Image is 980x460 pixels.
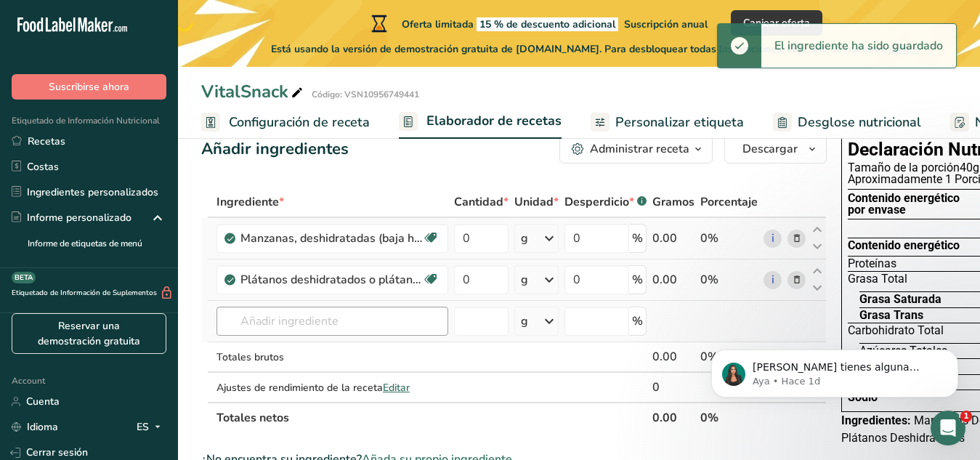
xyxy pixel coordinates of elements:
a: Personalizar etiqueta [591,106,744,139]
th: Totales netos [214,402,649,432]
button: Suscribirse ahora [12,74,166,100]
span: Grasa Trans [859,310,923,321]
a: Idioma [12,414,58,440]
span: Configuración de receta [229,113,370,132]
span: Desglose nutricional [798,113,921,132]
a: Elaborador de recetas [399,105,562,140]
span: Tamaño de la porción [848,161,960,174]
span: Canjear oferta [743,15,810,31]
span: Está usando la versión de demostración gratuita de [DOMAIN_NAME]. Para desbloquear todas las func... [271,41,920,57]
button: Canjear oferta [731,10,822,36]
span: Cantidad [454,193,509,211]
span: Suscripción anual [624,17,708,31]
div: Manzanas, deshidratadas (baja humedad), sulfuradas, crudas [240,230,422,247]
span: Grasa Total [848,273,907,290]
span: Descargar [742,140,798,158]
div: BETA [12,272,36,283]
div: ES [137,419,166,436]
iframe: Intercom live chat [931,411,965,445]
div: Plátanos deshidratados o plátano en polvo [240,271,422,288]
div: 0.00 [652,271,694,288]
span: Elaborador de recetas [426,111,562,131]
div: Administrar receta [590,140,689,158]
div: g [521,271,528,288]
a: i [764,271,782,289]
span: Ingredientes: [841,413,911,427]
span: Personalizar etiqueta [615,113,744,132]
span: Porcentaje [700,193,758,211]
div: g [521,230,528,247]
span: Proteínas [848,258,896,270]
a: Desglose nutricional [773,106,921,139]
th: 0.00 [649,402,697,432]
div: 0.00 [652,230,694,247]
div: 0 [652,379,694,396]
div: 0% [700,230,758,247]
span: Ingrediente [216,193,284,211]
span: 1 [960,411,972,422]
span: Unidad [514,193,559,211]
a: Configuración de receta [201,106,370,139]
input: Añadir ingrediente [216,307,448,336]
div: Totales brutos [216,350,448,365]
span: Editar [383,381,410,395]
span: Suscribirse ahora [49,79,129,94]
a: Reservar una demostración gratuita [12,313,166,354]
div: Añadir ingredientes [201,137,349,161]
div: Contenido energético por envase [848,193,960,217]
div: g [521,312,528,330]
span: Gramos [652,193,694,211]
div: Código: VSN10956749441 [312,88,419,101]
div: Desperdicio [564,193,647,211]
button: Administrar receta [559,134,713,164]
div: 0.00 [652,348,694,366]
div: 0% [700,271,758,288]
div: Ajustes de rendimiento de la receta [216,380,448,395]
div: VitalSnack [201,78,306,105]
span: Contenido energético [848,240,960,254]
span: 15 % de descuento adicional [477,17,618,31]
div: Oferta limitada [368,15,708,32]
span: Grasa Saturada [859,294,941,305]
a: i [764,230,782,248]
div: El ingrediente ha sido guardado [761,24,956,68]
button: Descargar [724,134,827,164]
div: Informe personalizado [12,210,131,225]
iframe: Intercom notifications mensaje [689,319,980,421]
